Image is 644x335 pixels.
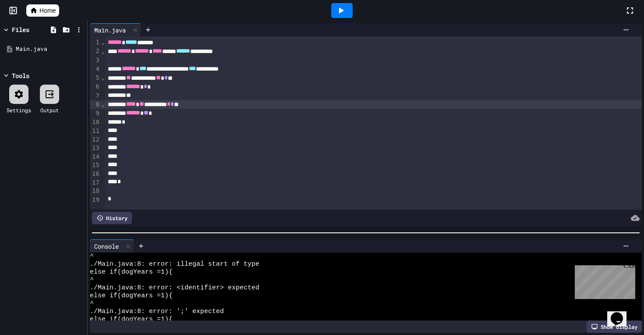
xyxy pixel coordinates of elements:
[12,25,29,34] div: Files
[39,6,56,15] span: Home
[26,4,59,17] a: Home
[4,4,60,56] div: Chat with us now!Close
[16,45,84,53] div: Main.java
[12,71,29,80] div: Tools
[7,106,31,114] div: Settings
[40,106,59,114] div: Output
[607,300,635,326] iframe: chat widget
[571,262,635,299] iframe: chat widget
